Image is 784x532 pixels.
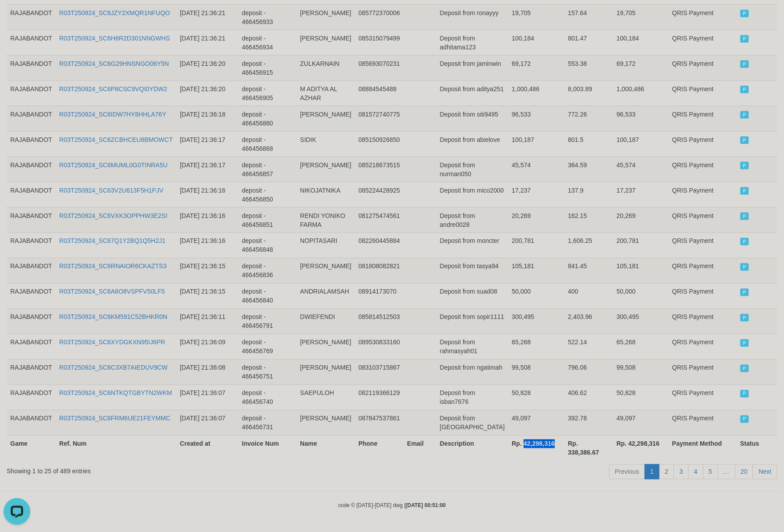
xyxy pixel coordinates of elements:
td: [DATE] 21:36:08 [176,359,238,385]
a: R03T250924_SC6G29HNSNGO06Y5N [59,60,169,67]
td: [DATE] 21:36:21 [176,30,238,55]
td: [DATE] 21:36:17 [176,131,238,157]
td: RAJABANDOT [7,30,56,55]
td: [PERSON_NAME] [296,334,355,359]
td: QRIS Payment [669,106,737,131]
td: 085224428925 [355,182,404,207]
td: deposit - 466456934 [238,30,297,55]
td: deposit - 466456880 [238,106,297,131]
td: 081275474561 [355,207,404,233]
a: R03T250924_SC6P8CSC9VQI0YDW2 [59,85,167,93]
td: QRIS Payment [669,283,737,309]
td: 796.06 [565,359,613,385]
td: 45,574 [508,157,564,182]
a: R03T250924_SC6XYDGKXN95IJ6PR [59,339,165,346]
td: 300,495 [508,309,564,334]
span: PAID [740,238,749,246]
td: 300,495 [613,309,669,334]
span: PAID [740,213,749,220]
td: 406.62 [565,385,613,410]
td: deposit - 466456751 [238,359,297,385]
td: [DATE] 21:36:16 [176,207,238,233]
td: Deposit from suad08 [436,283,509,309]
td: Deposit from tasya94 [436,258,509,283]
th: Phone [355,435,404,461]
a: R03T250924_SC6RNAIOR6CKAZTS3 [59,263,166,270]
th: Email [404,435,436,461]
td: QRIS Payment [669,55,737,81]
td: [DATE] 21:36:20 [176,55,238,81]
td: ANDRIALAMSAH [296,283,355,309]
td: [PERSON_NAME] [296,106,355,131]
td: [DATE] 21:36:21 [176,4,238,30]
td: deposit - 466456933 [238,4,297,30]
td: deposit - 466456848 [238,233,297,258]
th: Name [296,435,355,461]
a: Previous [609,464,645,480]
td: 085814512503 [355,309,404,334]
td: Deposit from ronayyy [436,4,509,30]
td: Deposit from sopir1111 [436,309,509,334]
td: 801.5 [565,131,613,157]
td: 105,181 [613,258,669,283]
td: QRIS Payment [669,4,737,30]
td: 20,269 [508,207,564,233]
td: 08884545488 [355,81,404,106]
td: QRIS Payment [669,30,737,55]
th: Rp. 42,298,316 [508,435,564,461]
td: NOPITASARI [296,233,355,258]
td: [DATE] 21:36:18 [176,106,238,131]
td: Deposit from mico2000 [436,182,509,207]
td: Deposit from nurman050 [436,157,509,182]
td: 400 [565,283,613,309]
a: R03T250924_SC6KM591C52BHKR0N [59,314,167,321]
td: 45,574 [613,157,669,182]
a: 5 [703,464,718,480]
td: 99,508 [508,359,564,385]
td: Deposit from siti9495 [436,106,509,131]
td: 082260445884 [355,233,404,258]
td: 081808082821 [355,258,404,283]
td: RAJABANDOT [7,55,56,81]
td: 50,000 [613,283,669,309]
a: 3 [674,464,689,480]
td: 96,533 [613,106,669,131]
th: Created at [176,435,238,461]
span: PAID [740,60,749,68]
td: 085150926850 [355,131,404,157]
td: 085772370006 [355,4,404,30]
td: 17,237 [508,182,564,207]
td: 100,187 [508,131,564,157]
td: 157.64 [565,4,613,30]
td: QRIS Payment [669,131,737,157]
td: 50,828 [508,385,564,410]
td: 65,268 [613,334,669,359]
td: 553.38 [565,55,613,81]
td: 083103715867 [355,359,404,385]
td: QRIS Payment [669,309,737,334]
td: [DATE] 21:36:07 [176,410,238,435]
span: PAID [740,111,749,119]
td: [PERSON_NAME] [296,410,355,435]
td: deposit - 466456857 [238,157,297,182]
span: PAID [740,10,749,17]
td: DWIEFENDI [296,309,355,334]
td: 49,097 [613,410,669,435]
a: R03T250924_SC6A8O8VSPFV50LF5 [59,288,165,295]
td: 69,172 [508,55,564,81]
a: R03T250924_SC6FRM6UE21FEYMMC [59,415,170,422]
td: deposit - 466456836 [238,258,297,283]
td: RAJABANDOT [7,283,56,309]
td: RAJABANDOT [7,233,56,258]
th: Invoice Num [238,435,297,461]
td: [PERSON_NAME] [296,30,355,55]
td: 99,508 [613,359,669,385]
td: 105,181 [508,258,564,283]
span: PAID [740,35,749,43]
td: Deposit from adhitama123 [436,30,509,55]
td: Deposit from [GEOGRAPHIC_DATA] [436,410,509,435]
a: R03T250924_SC67Q1Y2BQ1Q5H2J1 [59,238,166,245]
td: QRIS Payment [669,359,737,385]
td: Deposit from moncter [436,233,509,258]
td: [PERSON_NAME] [296,359,355,385]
